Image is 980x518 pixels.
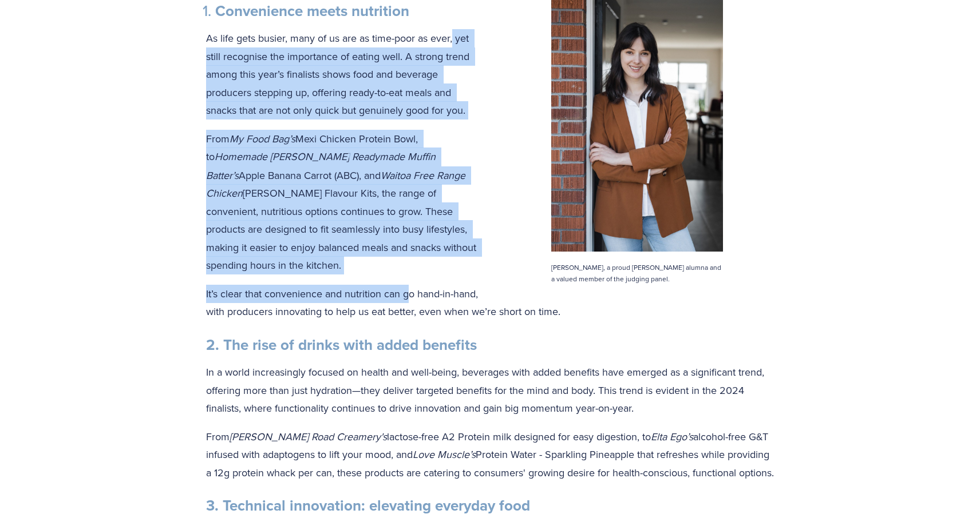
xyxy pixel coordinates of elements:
em: [PERSON_NAME] Road Creamery's [230,429,387,444]
em: Readymade Muffin Batter’s [206,149,438,182]
p: As life gets busier, many of us are as time-poor as ever, yet still recognise the importance of e... [206,29,774,119]
em: My Food Bag’s [230,132,295,146]
p: It’s clear that convenience and nutrition can go hand-in-hand, with producers innovating to help ... [206,285,774,321]
em: Homemade [PERSON_NAME] [215,149,349,164]
p: From lactose-free A2 Protein milk designed for easy digestion, to alcohol-free G&T infused with a... [206,428,774,482]
strong: 2. The rise of drinks with added benefits [206,334,477,356]
em: Elta Ego’s [651,429,693,444]
strong: 3. Technical innovation: elevating everyday food [206,495,530,516]
p: [PERSON_NAME], a proud [PERSON_NAME] alumna and a valued member of the judging panel. [551,262,723,285]
em: Love Muscle’s [413,447,476,461]
p: In a world increasingly focused on health and well-being, beverages with added benefits have emer... [206,363,774,417]
p: From Mexi Chicken Protein Bowl, to Apple Banana Carrot (ABC), and [PERSON_NAME] Flavour Kits, the... [206,130,774,274]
